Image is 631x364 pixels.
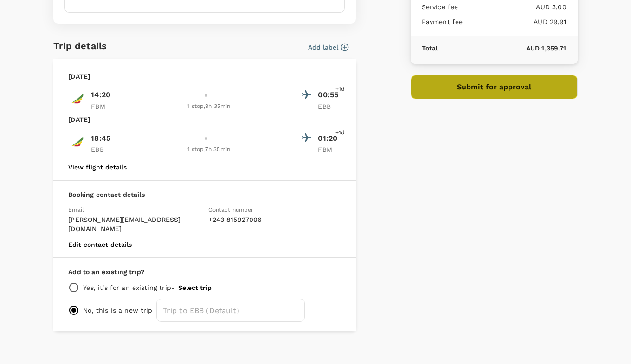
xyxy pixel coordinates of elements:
div: 1 stop , 7h 35min [120,145,297,154]
h6: Trip details [53,38,107,53]
p: No, this is a new trip [83,306,152,315]
img: ET [68,132,87,151]
p: 18:45 [91,133,110,144]
p: EBB [318,102,341,111]
span: Contact number [208,207,253,213]
p: AUD 29.91 [463,17,566,26]
p: Total [422,44,438,53]
p: 00:55 [318,89,341,100]
p: AUD 3.00 [458,2,566,12]
input: Trip to EBB (Default) [156,299,305,322]
div: 1 stop , 9h 35min [120,102,297,111]
p: + 243 815927006 [208,215,341,224]
p: EBB [91,145,114,154]
p: 01:20 [318,133,341,144]
p: [DATE] [68,115,90,124]
span: +1d [335,128,345,138]
button: Select trip [178,284,212,291]
img: ET [68,89,87,108]
p: Service fee [422,2,458,12]
p: Booking contact details [68,190,341,199]
p: Payment fee [422,17,463,26]
p: [PERSON_NAME][EMAIL_ADDRESS][DOMAIN_NAME] [68,215,201,233]
p: [DATE] [68,72,90,81]
span: Email [68,207,84,213]
button: Edit contact details [68,241,132,248]
button: View flight details [68,163,127,171]
p: Yes, it's for an existing trip - [83,283,174,292]
button: Submit for approval [411,75,578,99]
p: FBM [91,102,114,111]
p: 14:20 [91,89,110,100]
span: +1d [335,85,345,94]
p: Add to an existing trip? [68,267,341,276]
p: FBM [318,145,341,154]
button: Add label [308,43,348,52]
p: AUD 1,359.71 [438,44,566,53]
